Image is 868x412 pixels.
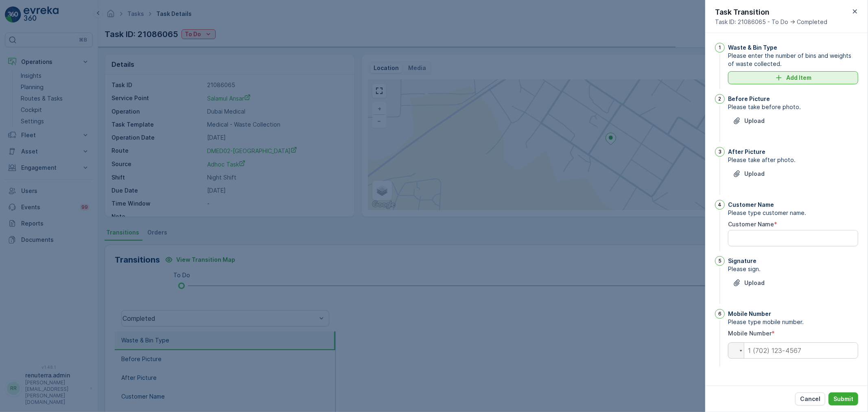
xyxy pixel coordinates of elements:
button: Add Item [728,71,858,84]
p: Cancel [800,395,820,403]
p: Task Transition [715,7,827,18]
button: Submit [829,392,858,405]
label: Mobile Number [728,330,772,337]
span: Please enter the number of bins and weights of waste collected. [728,52,858,68]
span: Please take before photo. [728,103,858,111]
p: Upload [744,279,765,287]
p: Upload [744,170,765,178]
button: Upload File [728,167,770,180]
p: Submit [833,395,853,403]
p: Customer Name [728,201,774,209]
button: Upload File [728,276,770,289]
p: After Picture [728,148,765,156]
p: Waste & Bin Type [728,44,777,52]
div: 5 [715,256,725,266]
button: Cancel [795,392,825,405]
label: Customer Name [728,221,774,228]
div: 4 [715,200,725,210]
div: 3 [715,147,725,157]
p: Signature [728,257,756,265]
input: 1 (702) 123-4567 [728,342,858,359]
span: Please sign. [728,265,858,273]
div: 6 [715,309,725,319]
span: Task ID: 21086065 - To Do -> Completed [715,18,827,26]
p: Before Picture [728,95,770,103]
button: Upload File [728,114,770,127]
div: 1 [715,43,725,53]
div: 2 [715,94,725,104]
span: Please take after photo. [728,156,858,164]
span: Please type customer name. [728,209,858,217]
p: Mobile Number [728,310,771,318]
p: Add Item [786,74,811,82]
span: Please type mobile number. [728,318,858,326]
p: Upload [744,117,765,125]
